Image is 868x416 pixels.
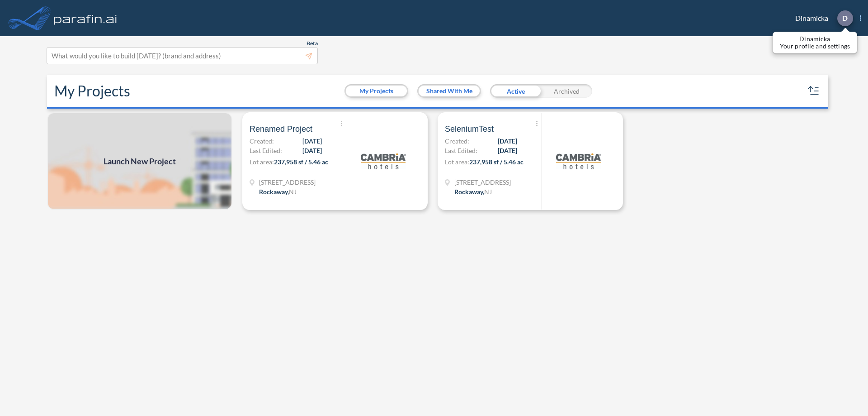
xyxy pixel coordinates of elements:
span: Rockaway , [259,188,289,196]
span: [DATE] [498,146,517,155]
button: sort [807,84,821,98]
img: logo [361,139,406,184]
span: Rockaway , [454,188,484,196]
a: Launch New Project [47,112,232,210]
span: Launch New Project [104,155,176,167]
div: Rockaway, NJ [259,187,297,196]
span: 237,958 sf / 5.46 ac [469,158,524,166]
span: Created: [445,136,469,146]
span: [DATE] [498,136,517,146]
span: NJ [484,188,492,196]
p: Dinamicka [780,35,850,43]
span: Last Edited: [445,146,477,155]
span: Created: [250,136,274,146]
span: Beta [307,40,318,47]
span: Lot area: [445,158,469,166]
p: D [842,14,848,22]
img: logo [556,139,601,184]
div: Dinamicka [782,10,861,26]
span: Renamed Project [250,124,312,134]
img: add [47,112,232,210]
div: Archived [541,84,592,98]
span: Lot area: [250,158,274,166]
span: 237,958 sf / 5.46 ac [274,158,328,166]
button: Shared With Me [419,86,480,96]
span: NJ [289,188,297,196]
span: [DATE] [302,136,322,146]
p: Your profile and settings [780,43,850,50]
span: 321 Mt Hope Ave [259,177,316,187]
span: Last Edited: [250,146,282,155]
div: Rockaway, NJ [454,187,492,196]
button: My Projects [346,86,407,96]
h2: My Projects [54,82,130,100]
span: 321 Mt Hope Ave [454,177,511,187]
img: logo [52,9,119,27]
span: [DATE] [302,146,322,155]
span: SeleniumTest [445,124,494,134]
div: Active [490,84,541,98]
